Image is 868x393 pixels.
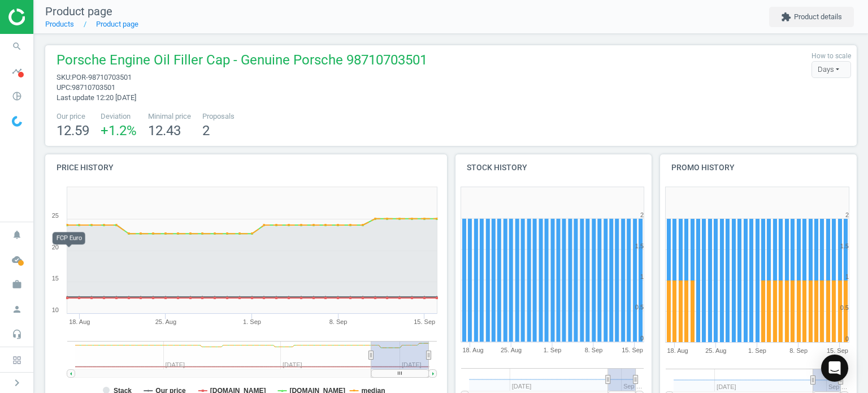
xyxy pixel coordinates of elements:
[101,111,137,122] span: Deviation
[811,61,851,78] div: Days
[6,36,28,57] i: search
[52,306,59,313] text: 10
[45,154,447,181] h4: Price history
[6,274,28,295] i: work
[640,335,644,342] text: 0
[828,383,848,390] tspan: Sep …
[635,304,644,311] text: 0.5
[202,123,210,139] span: 2
[635,243,644,249] text: 1.5
[667,347,688,354] tspan: 18. Aug
[243,318,261,325] tspan: 1. Sep
[781,12,791,22] i: extension
[748,347,766,354] tspan: 1. Sep
[840,304,849,311] text: 0.5
[57,93,136,102] span: Last update 12:20 [DATE]
[155,318,176,325] tspan: 25. Aug
[840,243,849,249] text: 1.5
[6,299,28,320] i: person
[53,232,85,244] div: FCP Euro
[585,347,603,354] tspan: 8. Sep
[6,323,28,345] i: headset_mic
[3,375,31,390] button: chevron_right
[57,123,89,139] span: 12.59
[827,347,848,354] tspan: 15. Sep
[57,73,72,81] span: sku :
[6,249,28,270] i: cloud_done
[769,7,854,27] button: extensionProduct details
[660,154,857,181] h4: Promo history
[790,347,808,354] tspan: 8. Sep
[57,51,427,72] span: Porsche Engine Oil Filler Cap - Genuine Porsche 98710703501
[45,20,74,28] a: Products
[329,318,348,325] tspan: 8. Sep
[69,318,90,325] tspan: 18. Aug
[845,273,849,280] text: 1
[501,347,522,354] tspan: 25. Aug
[12,116,22,127] img: wGWNvw8QSZomAAAAABJRU5ErkJggg==
[6,224,28,245] i: notifications
[52,244,59,251] text: 20
[57,111,89,122] span: Our price
[544,347,562,354] tspan: 1. Sep
[8,8,89,25] img: ajHJNr6hYgQAAAAASUVORK5CYII=
[45,5,112,18] span: Product page
[10,376,24,390] i: chevron_right
[462,347,483,354] tspan: 18. Aug
[52,275,59,282] text: 15
[6,61,28,82] i: timeline
[52,212,59,219] text: 25
[705,347,726,354] tspan: 25. Aug
[72,73,132,81] span: POR-98710703501
[148,123,181,139] span: 12.43
[101,123,137,139] span: +1.2 %
[622,347,643,354] tspan: 15. Sep
[845,335,849,342] text: 0
[821,355,848,382] div: Open Intercom Messenger
[455,154,652,181] h4: Stock history
[202,111,235,122] span: Proposals
[96,20,138,28] a: Product page
[72,83,115,92] span: 98710703501
[640,211,644,218] text: 2
[640,273,644,280] text: 1
[414,318,435,325] tspan: 15. Sep
[845,211,849,218] text: 2
[57,83,72,92] span: upc :
[6,85,28,107] i: pie_chart_outlined
[811,51,851,61] label: How to scale
[623,383,643,390] tspan: Sep …
[148,111,191,122] span: Minimal price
